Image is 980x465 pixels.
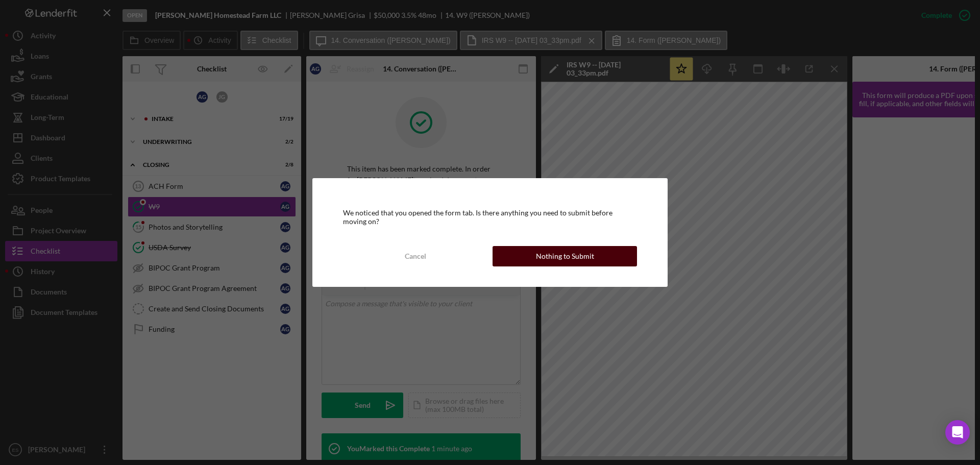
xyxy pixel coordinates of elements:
[493,246,637,266] button: Nothing to Submit
[536,246,594,266] div: Nothing to Submit
[343,246,487,266] button: Cancel
[343,209,637,225] div: We noticed that you opened the form tab. Is there anything you need to submit before moving on?
[945,420,970,445] div: Open Intercom Messenger
[405,246,426,266] div: Cancel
